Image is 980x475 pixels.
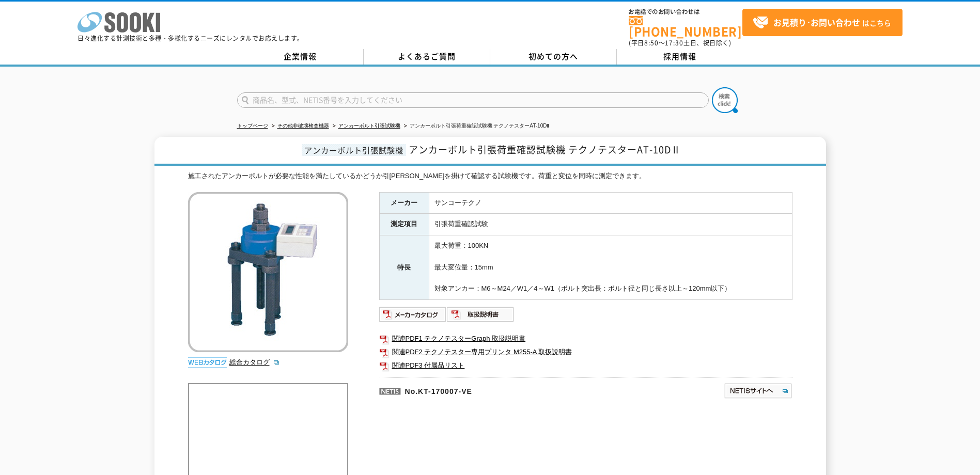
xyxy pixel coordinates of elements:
[490,49,617,65] a: 初めての方へ
[229,358,280,366] a: 総合カタログ
[379,359,792,372] a: 関連PDF3 付属品リスト
[402,121,550,132] li: アンカーボルト引張荷重確認試験機 テクノテスターAT-10DⅡ
[277,123,329,129] a: その他非破壊検査機器
[338,123,400,129] a: アンカーボルト引張試験機
[379,192,429,214] th: メーカー
[447,306,515,323] img: 取扱説明書
[665,38,683,47] span: 17:30
[644,38,659,47] span: 8:50
[188,192,348,352] img: アンカーボルト引張荷重確認試験機 テクノテスターAT-10DⅡ
[447,313,515,321] a: 取扱説明書
[237,123,268,129] a: トップページ
[429,235,792,300] td: 最大荷重：100KN 最大変位量：15mm 対象アンカー：M6～M24／W1／4～W1（ボルト突出長：ボルト径と同じ長さ以上～120mm以下）
[302,144,406,156] span: アンカーボルト引張試験機
[188,171,792,182] div: 施工されたアンカーボルトが必要な性能を満たしているかどうか引[PERSON_NAME]を掛けて確認する試験機です。荷重と変位を同時に測定できます。
[429,192,792,214] td: サンコーテクノ
[629,38,731,47] span: (平日 ～ 土日、祝日除く)
[379,306,447,323] img: メーカーカタログ
[188,357,227,368] img: webカタログ
[629,9,742,15] span: お電話でのお問い合わせは
[379,235,429,300] th: 特長
[742,9,903,36] a: お見積り･お問い合わせはこちら
[379,313,447,321] a: メーカーカタログ
[364,49,490,65] a: よくあるご質問
[773,16,860,28] strong: お見積り･お問い合わせ
[379,214,429,235] th: 測定項目
[379,345,792,359] a: 関連PDF2 テクノテスター専用プリンタ M255-A 取扱説明書
[237,92,709,108] input: 商品名、型式、NETIS番号を入力してください
[528,51,578,62] span: 初めての方へ
[409,142,681,156] span: アンカーボルト引張荷重確認試験機 テクノテスターAT-10DⅡ
[712,87,738,113] img: btn_search.png
[379,332,792,345] a: 関連PDF1 テクノテスターGraph 取扱説明書
[753,15,891,30] span: はこちら
[617,49,743,65] a: 採用情報
[237,49,364,65] a: 企業情報
[379,377,624,402] p: No.KT-170007-VE
[629,16,742,37] a: [PHONE_NUMBER]
[429,214,792,235] td: 引張荷重確認試験
[724,383,792,399] img: NETISサイトへ
[77,35,304,41] p: 日々進化する計測技術と多種・多様化するニーズにレンタルでお応えします。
